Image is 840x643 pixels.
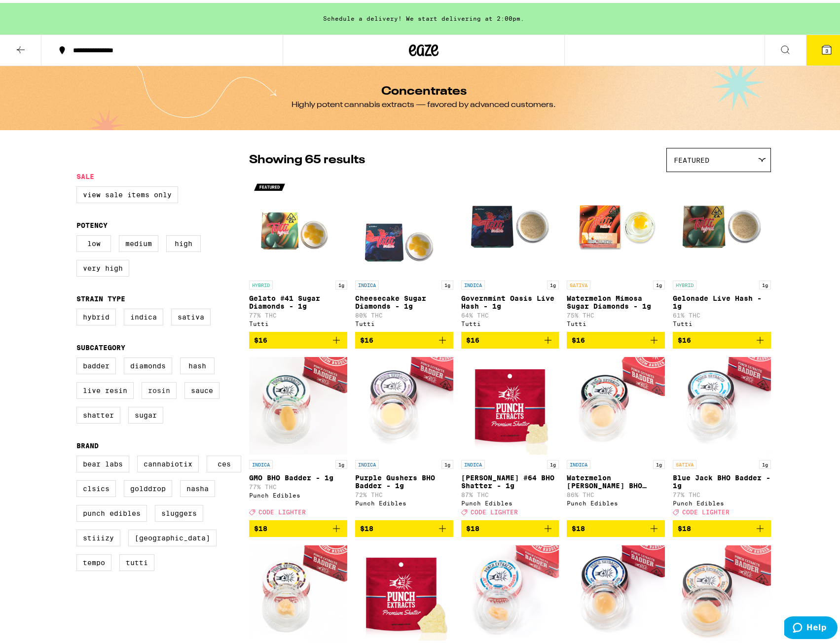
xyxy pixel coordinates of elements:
[292,97,556,107] div: Highly potent cannabis extracts — favored by advanced customers.
[567,291,665,307] p: Watermelon Mimosa Sugar Diamonds - 1g
[678,522,691,530] span: $18
[258,506,306,512] span: CODE LIGHTER
[76,292,125,300] legend: Strain Type
[249,278,273,286] p: HYBRID
[76,477,116,494] label: CLSICS
[441,457,453,466] p: 1g
[673,542,771,641] img: Punch Edibles - Peach Cobbler BHO Badder - 1g
[335,278,347,286] p: 1g
[461,517,559,534] button: Add to bag
[673,291,771,307] p: Gelonade Live Hash - 1g
[249,481,347,487] p: 77% THC
[567,174,665,273] img: Tutti - Watermelon Mimosa Sugar Diamonds - 1g
[825,45,828,51] span: 3
[784,613,838,638] iframe: Opens a widget where you can find more information
[355,497,453,503] div: Punch Edibles
[673,471,771,487] p: Blue Jack BHO Badder - 1g
[355,457,379,466] p: INDICA
[355,471,453,487] p: Purple Gushers BHO Badder - 1g
[673,517,771,534] button: Add to bag
[249,354,347,517] a: Open page for GMO BHO Badder - 1g from Punch Edibles
[171,306,211,322] label: Sativa
[567,489,665,495] p: 86% THC
[674,153,709,161] span: Featured
[673,278,696,286] p: HYBRID
[466,333,479,341] span: $16
[76,218,108,226] legend: Potency
[254,333,267,341] span: $16
[572,333,585,341] span: $16
[461,542,559,641] img: Punch Edibles - Jet Fuel Gelato BHO Badder - 1g
[249,542,347,641] img: Punch Edibles - Lemon Zkittles BHO Badder - 1g
[119,232,158,249] label: Medium
[461,471,559,487] p: [PERSON_NAME] #64 BHO Shatter - 1g
[142,379,177,396] label: Rosin
[461,318,559,324] div: Tutti
[184,379,219,396] label: Sauce
[673,497,771,503] div: Punch Edibles
[76,404,120,421] label: Shatter
[567,329,665,346] button: Add to bag
[249,174,347,329] a: Open page for Gelato #41 Sugar Diamonds - 1g from Tutti
[567,354,665,452] img: Punch Edibles - Watermelon Runtz BHO Badder - 1g
[249,329,347,346] button: Add to bag
[76,502,147,519] label: Punch Edibles
[567,542,665,641] img: Punch Edibles - NYC Vapor BHO Badder - 1g
[567,517,665,534] button: Add to bag
[128,527,217,543] label: [GEOGRAPHIC_DATA]
[673,489,771,495] p: 77% THC
[567,497,665,503] div: Punch Edibles
[124,306,163,322] label: Indica
[360,333,373,341] span: $16
[355,278,379,286] p: INDICA
[461,309,559,316] p: 64% THC
[547,457,559,466] p: 1g
[682,506,730,512] span: CODE LIGHTER
[335,457,347,466] p: 1g
[124,355,172,371] label: Diamonds
[673,354,771,452] img: Punch Edibles - Blue Jack BHO Badder - 1g
[207,453,241,469] label: CES
[249,309,347,316] p: 77% THC
[461,174,559,329] a: Open page for Governmint Oasis Live Hash - 1g from Tutti
[461,354,559,517] a: Open page for Runtz #64 BHO Shatter - 1g from Punch Edibles
[461,291,559,307] p: Governmint Oasis Live Hash - 1g
[673,329,771,346] button: Add to bag
[76,232,111,249] label: Low
[249,149,365,166] p: Showing 65 results
[249,471,347,479] p: GMO BHO Badder - 1g
[567,471,665,487] p: Watermelon [PERSON_NAME] BHO [PERSON_NAME] - 1g
[673,318,771,324] div: Tutti
[155,502,203,519] label: Sluggers
[249,354,347,452] img: Punch Edibles - GMO BHO Badder - 1g
[180,355,215,371] label: Hash
[678,333,691,341] span: $16
[355,291,453,307] p: Cheesecake Sugar Diamonds - 1g
[759,278,771,286] p: 1g
[673,309,771,316] p: 61% THC
[461,489,559,495] p: 87% THC
[249,457,273,466] p: INDICA
[381,83,467,95] h1: Concentrates
[461,174,559,273] img: Tutti - Governmint Oasis Live Hash - 1g
[76,341,125,349] legend: Subcategory
[673,174,771,329] a: Open page for Gelonade Live Hash - 1g from Tutti
[567,174,665,329] a: Open page for Watermelon Mimosa Sugar Diamonds - 1g from Tutti
[567,354,665,517] a: Open page for Watermelon Runtz BHO Badder - 1g from Punch Edibles
[547,278,559,286] p: 1g
[360,522,373,530] span: $18
[653,278,665,286] p: 1g
[759,457,771,466] p: 1g
[355,309,453,316] p: 80% THC
[355,174,453,273] img: Tutti - Cheesecake Sugar Diamonds - 1g
[76,453,129,469] label: Bear Labs
[567,318,665,324] div: Tutti
[76,257,129,274] label: Very High
[567,278,590,286] p: SATIVA
[673,457,696,466] p: SATIVA
[76,439,99,447] legend: Brand
[249,291,347,307] p: Gelato #41 Sugar Diamonds - 1g
[249,517,347,534] button: Add to bag
[572,522,585,530] span: $18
